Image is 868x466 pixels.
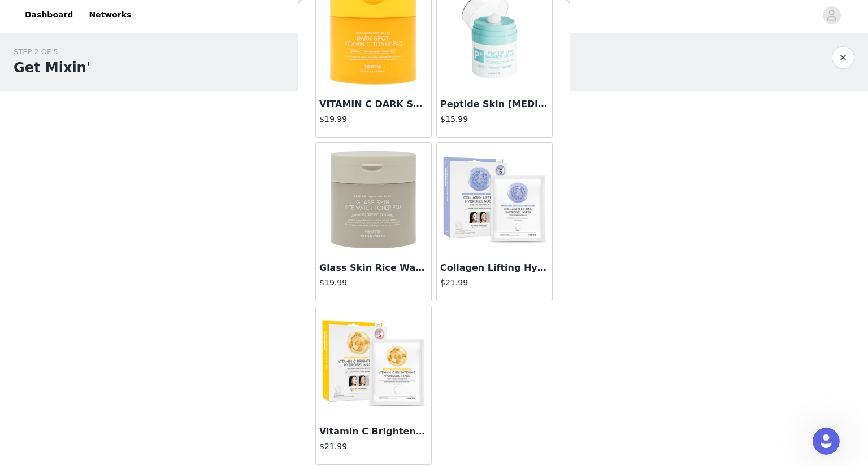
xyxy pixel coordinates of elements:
[319,98,428,111] h3: VITAMIN C DARK SPOT TONER PAD (70pads)
[14,46,90,58] div: STEP 2 OF 5
[440,277,549,289] h4: $21.99
[14,58,90,78] h1: Get Mixin'
[440,98,549,111] h3: Peptide Skin [MEDICAL_DATA] 50ml
[826,6,837,24] div: avatar
[82,2,138,28] a: Networks
[317,143,430,256] img: Glass Skin Rice Water Toner Pad (70pads)
[440,113,549,125] h4: $15.99
[319,441,428,452] h4: $21.99
[440,261,549,275] h3: Collagen Lifting Hydrogel Mask (5pcs)
[319,277,428,289] h4: $19.99
[319,113,428,125] h4: $19.99
[813,428,840,455] iframe: Intercom live chat
[317,306,430,419] img: Vitamin C Brightening Hydrogel Mask (5pcs)
[438,143,551,256] img: Collagen Lifting Hydrogel Mask (5pcs)
[18,2,80,28] a: Dashboard
[319,425,428,438] h3: Vitamin C Brightening Hydrogel Mask (5pcs)
[319,261,428,275] h3: Glass Skin Rice Water Toner Pad (70pads)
